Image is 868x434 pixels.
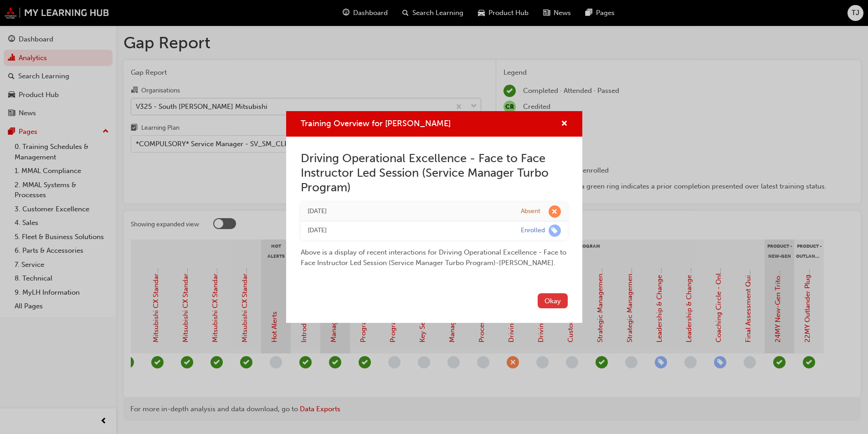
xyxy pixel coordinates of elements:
[308,225,507,236] div: Thu Jul 10 2025 12:05:22 GMT+1000 (Australian Eastern Standard Time)
[538,293,568,308] button: Okay
[301,240,568,268] div: Above is a display of recent interactions for Driving Operational Excellence - Face to Face Instr...
[286,111,582,323] div: Training Overview for GEORGE MARKOPOULOS
[301,118,451,128] span: Training Overview for [PERSON_NAME]
[549,225,561,237] span: learningRecordVerb_ENROLL-icon
[308,206,507,217] div: Thu Jul 17 2025 09:00:00 GMT+1000 (Australian Eastern Standard Time)
[301,151,568,195] h2: Driving Operational Excellence - Face to Face Instructor Led Session (Service Manager Turbo Program)
[561,120,568,128] span: cross-icon
[521,226,545,235] div: Enrolled
[521,207,540,216] div: Absent
[561,118,568,130] button: cross-icon
[549,205,561,218] span: learningRecordVerb_ABSENT-icon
